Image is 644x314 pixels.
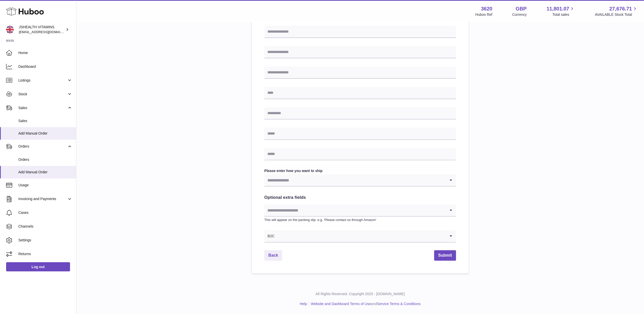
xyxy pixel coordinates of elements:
div: Huboo Ref [475,12,492,17]
span: Returns [18,252,72,256]
h2: Optional extra fields [264,195,456,201]
span: 11,801.07 [546,5,569,12]
span: Settings [18,238,72,243]
button: Submit [434,250,456,261]
a: Website and Dashboard Terms of Use [311,302,371,306]
a: 11,801.07 Total sales [546,5,575,17]
span: Home [18,50,72,55]
span: Invoicing and Payments [18,197,67,201]
p: This will appear on the packing slip. e.g. 'Please contact us through Amazon' [264,218,456,222]
div: Currency [512,12,527,17]
span: B2C [264,230,275,242]
div: Search for option [264,230,456,243]
div: JSHEALTH VITAMINS [19,25,65,34]
span: Add Manual Order [18,131,72,136]
span: AVAILABLE Stock Total [595,12,638,17]
span: Usage [18,183,72,188]
span: Total sales [552,12,575,17]
a: 27,676.71 AVAILABLE Stock Total [595,5,638,17]
a: Log out [6,262,70,271]
p: All Rights Reserved. Copyright 2025 - [DOMAIN_NAME] [80,292,640,296]
input: Search for option [264,174,446,186]
span: Stock [18,92,67,97]
span: Dashboard [18,64,72,69]
span: Orders [18,144,67,149]
span: Cases [18,210,72,215]
li: and [309,302,421,306]
img: internalAdmin-3620@internal.huboo.com [6,26,14,33]
div: Search for option [264,204,456,217]
span: 27,676.71 [609,5,632,12]
span: Sales [18,119,72,123]
span: Add Manual Order [18,170,72,175]
a: Service Terms & Conditions [377,302,421,306]
a: Help [300,302,307,306]
input: Search for option [264,204,446,216]
div: Search for option [264,174,456,187]
span: Channels [18,224,72,229]
strong: GBP [516,5,527,12]
strong: 3620 [481,5,492,12]
label: Please enter how you want to ship [264,168,456,173]
span: Orders [18,157,72,162]
span: Listings [18,78,67,83]
span: [EMAIL_ADDRESS][DOMAIN_NAME] [19,30,75,34]
span: Sales [18,106,67,110]
input: Search for option [275,230,446,242]
a: Back [264,250,282,261]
